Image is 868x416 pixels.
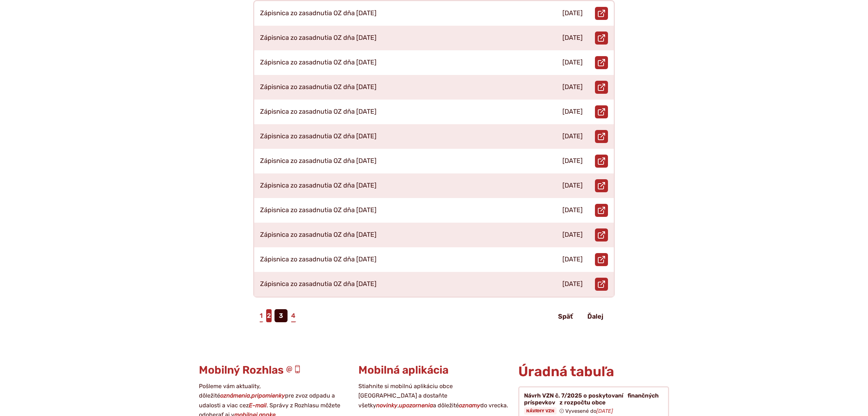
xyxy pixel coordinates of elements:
a: Ďalej [582,310,609,323]
p: Zápisnica zo zasadnutia OZ dňa [DATE] [260,231,376,239]
h3: Mobilná aplikácia [358,364,509,376]
a: 1 [259,309,263,322]
p: Stiahnite si mobilnú aplikáciu obce [GEOGRAPHIC_DATA] a dostaňte všetky , a dôležité do vrecka. [358,382,509,410]
p: [DATE] [562,133,583,140]
p: Zápisnica zo zasadnutia OZ dňa [DATE] [260,206,376,214]
h2: Úradná tabuľa [518,364,669,379]
p: Zápisnica zo zasadnutia OZ dňa [DATE] [260,280,376,288]
p: [DATE] [562,59,583,67]
p: Zápisnica zo zasadnutia OZ dňa [DATE] [260,256,376,264]
p: [DATE] [562,83,583,91]
h3: Mobilný Rozhlas [199,364,350,376]
p: [DATE] [562,157,583,165]
span: 3 [275,309,288,322]
strong: oznámenia [220,392,250,399]
strong: oznamy [459,402,480,409]
p: Zápisnica zo zasadnutia OZ dňa [DATE] [260,182,376,190]
p: [DATE] [562,206,583,214]
p: [DATE] [562,231,583,239]
p: Zápisnica zo zasadnutia OZ dňa [DATE] [260,59,376,67]
a: Späť [552,310,579,323]
a: 4 [290,309,296,322]
p: Zápisnica zo zasadnutia OZ dňa [DATE] [260,34,376,42]
p: [DATE] [562,256,583,264]
p: Zápisnica zo zasadnutia OZ dňa [DATE] [260,83,376,91]
p: Zápisnica zo zasadnutia OZ dňa [DATE] [260,108,376,116]
p: Zápisnica zo zasadnutia OZ dňa [DATE] [260,157,376,165]
span: Ďalej [587,312,603,320]
span: Späť [558,312,573,320]
p: [DATE] [562,182,583,190]
a: 2 [266,309,272,322]
strong: novinky [376,402,397,409]
p: [DATE] [562,280,583,288]
p: [DATE] [562,9,583,17]
p: Zápisnica zo zasadnutia OZ dňa [DATE] [260,9,376,17]
p: [DATE] [562,34,583,42]
strong: upozornenia [399,402,433,409]
strong: pripomienky [251,392,285,399]
p: Zápisnica zo zasadnutia OZ dňa [DATE] [260,133,376,140]
p: [DATE] [562,108,583,116]
strong: E-mail [249,402,267,409]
